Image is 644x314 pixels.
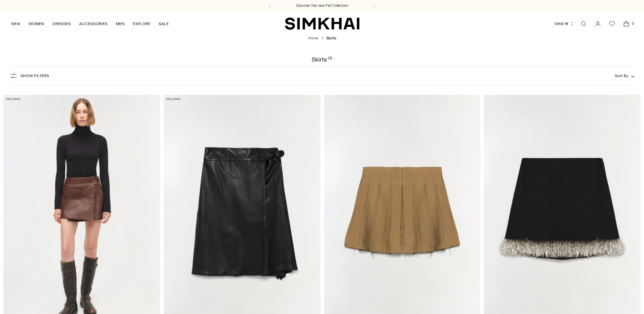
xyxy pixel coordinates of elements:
a: Open cart modal [620,17,633,31]
a: Home [308,36,318,40]
a: ACCESSORIES [79,16,108,31]
a: Wishlist [605,17,619,31]
a: Open search modal [577,17,590,31]
div: 25 [328,56,332,63]
span: Sort By [615,73,628,78]
a: WOMEN [29,16,44,31]
h1: Skirts [312,56,332,63]
a: MEN [116,16,125,31]
a: SIMKHAI [285,17,360,30]
button: Sort By [615,72,634,80]
span: Skirts [326,36,336,40]
a: DRESSES [52,16,71,31]
button: KRW ₩ [555,16,574,31]
span: 0 [630,20,636,27]
a: EXPLORE [133,16,150,31]
button: Show Filters [10,70,49,81]
a: SALE [159,16,169,31]
a: Go to the account page [591,17,605,31]
a: Discover the new Fall Collection [296,3,348,8]
nav: breadcrumbs [308,36,336,41]
div: / [322,36,324,41]
a: NEW [11,16,20,31]
span: Show Filters [20,73,49,78]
